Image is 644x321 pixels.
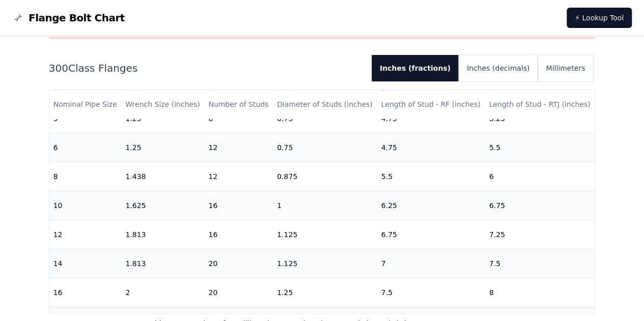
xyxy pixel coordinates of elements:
[121,162,204,191] td: 1.438
[49,162,122,191] td: 8
[121,278,204,307] td: 2
[377,90,485,119] th: Length of Stud - RF (inches)
[485,249,595,278] td: 7.5
[204,133,273,162] td: 12
[485,220,595,249] td: 7.25
[273,278,377,307] td: 1.25
[49,133,122,162] td: 6
[49,61,363,75] h2: 300 Class Flanges
[29,11,125,25] span: Flange Bolt Chart
[204,278,273,307] td: 20
[273,162,377,191] td: 0.875
[121,220,204,249] td: 1.813
[121,133,204,162] td: 1.25
[377,220,485,249] td: 6.75
[538,55,593,81] button: Millimeters
[12,12,24,24] img: Flange Bolt Chart Logo
[49,191,122,220] td: 10
[485,162,595,191] td: 6
[273,90,377,119] th: Diameter of Studs (inches)
[273,191,377,220] td: 1
[377,191,485,220] td: 6.25
[377,133,485,162] td: 4.75
[273,220,377,249] td: 1.125
[49,249,122,278] td: 14
[204,162,273,191] td: 12
[49,90,122,119] th: Nominal Pipe Size
[204,90,273,119] th: Number of Studs
[485,278,595,307] td: 8
[121,90,204,119] th: Wrench Size (inches)
[377,162,485,191] td: 5.5
[121,191,204,220] td: 1.625
[273,133,377,162] td: 0.75
[377,249,485,278] td: 7
[49,278,122,307] td: 16
[377,278,485,307] td: 7.5
[273,249,377,278] td: 1.125
[485,191,595,220] td: 6.75
[459,55,538,81] button: Inches (decimals)
[121,249,204,278] td: 1.813
[204,249,273,278] td: 20
[204,220,273,249] td: 16
[567,8,632,28] a: ⚡ Lookup Tool
[204,191,273,220] td: 16
[49,220,122,249] td: 12
[12,11,125,25] a: Flange Bolt Chart LogoFlange Bolt Chart
[485,133,595,162] td: 5.5
[485,90,595,119] th: Length of Stud - RTJ (inches)
[372,55,459,81] button: Inches (fractions)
